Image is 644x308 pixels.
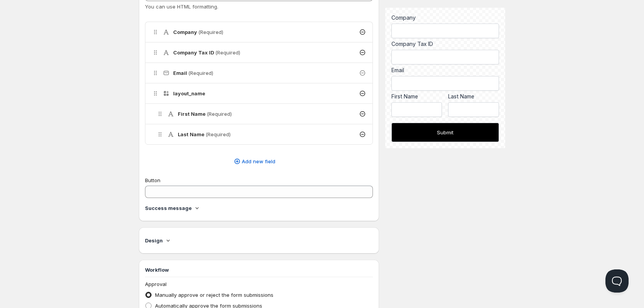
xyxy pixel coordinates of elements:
label: First Name [391,93,442,100]
h3: Workflow [145,266,373,274]
label: Company Tax ID [391,40,499,48]
button: Add new field [140,155,368,168]
span: (Required) [188,70,213,76]
span: Add new field [242,157,275,165]
span: (Required) [215,49,240,56]
span: (Required) [207,111,232,117]
button: Submit [391,123,499,142]
h4: Company [173,28,223,36]
h4: Company Tax ID [173,49,240,56]
h4: Last Name [178,130,231,138]
span: Button [145,177,160,183]
span: (Required) [206,131,231,137]
div: Email [391,66,499,74]
span: Approval [145,281,167,287]
label: Company [391,14,499,22]
h4: Email [173,69,213,77]
label: Last Name [448,93,499,100]
span: Manually approve or reject the form submissions [155,292,273,298]
h4: Design [145,237,163,244]
iframe: Help Scout Beacon - Open [605,269,629,293]
h4: Success message [145,204,192,212]
span: (Required) [198,29,223,35]
h4: First Name [178,110,232,118]
span: You can use HTML formatting. [145,3,218,10]
h4: layout_name [173,90,205,97]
